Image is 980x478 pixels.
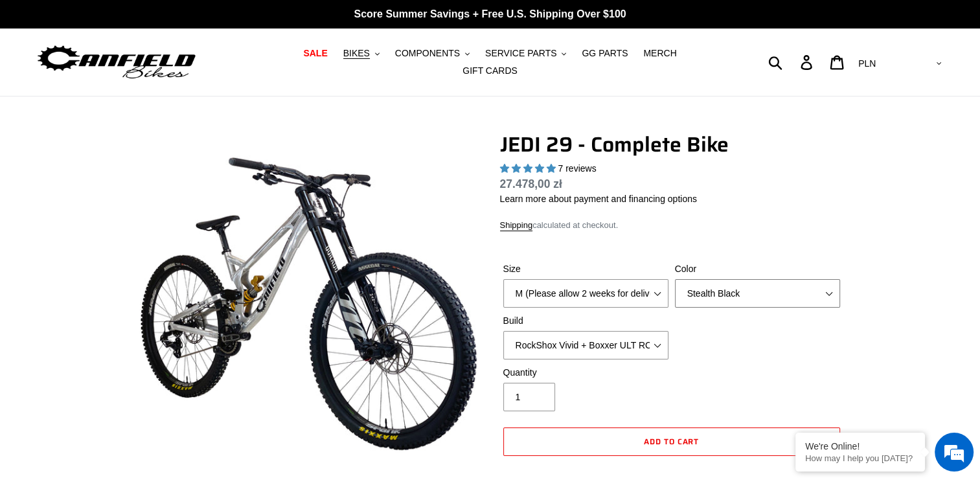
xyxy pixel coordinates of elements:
img: Canfield Bikes [36,42,198,83]
button: SERVICE PARTS [479,45,573,62]
span: SERVICE PARTS [485,48,556,59]
label: Size [503,262,668,276]
div: calculated at checkout. [500,219,843,232]
input: Search [775,48,808,76]
span: BIKES [343,48,370,59]
h1: JEDI 29 - Complete Bike [500,132,843,157]
span: 7 reviews [558,163,596,174]
span: 27.478,00 zł [500,177,562,190]
img: d_696896380_company_1647369064580_696896380 [41,65,74,97]
div: We're Online! [805,441,915,451]
p: How may I help you today? [805,453,915,463]
button: Add to cart [503,427,840,456]
button: COMPONENTS [389,45,476,62]
a: GG PARTS [575,45,634,62]
a: MERCH [637,45,683,62]
span: COMPONENTS [395,48,460,59]
label: Quantity [503,366,668,380]
span: GIFT CARDS [462,65,518,76]
div: Minimize live chat window [212,6,244,38]
a: SALE [297,45,334,62]
button: BIKES [337,45,386,62]
span: We're online! [75,152,179,282]
div: Navigation go back [14,71,34,91]
textarea: Type your message and hit 'Enter' [6,330,247,376]
span: MERCH [643,48,676,59]
span: Add to cart [644,435,700,448]
label: Build [503,314,668,328]
span: 5.00 stars [500,163,558,174]
span: SALE [303,48,327,59]
a: Learn more about payment and financing options [500,194,697,204]
a: Shipping [500,220,533,231]
span: GG PARTS [582,48,628,59]
div: Chat with us now [87,73,237,89]
label: Color [675,262,840,276]
a: GIFT CARDS [456,62,524,80]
